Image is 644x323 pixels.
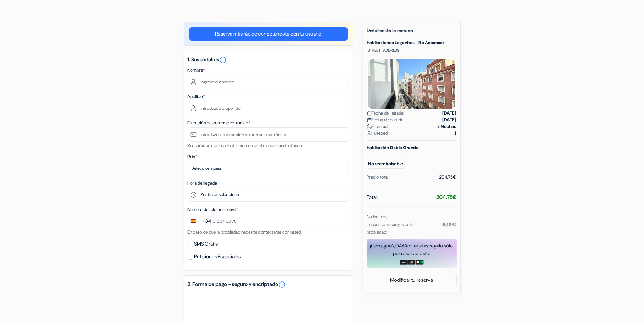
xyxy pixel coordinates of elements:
[437,194,457,201] strong: 204,75€
[367,116,405,123] span: Fecha de partida:
[367,242,457,257] div: ¡Consigue en tarjetas regalo sólo por reservar esto!
[203,217,211,225] div: +34
[367,174,390,181] div: Precio total:
[188,75,349,89] input: Ingrese el nombre
[443,116,457,123] strong: [DATE]
[367,145,419,150] b: Habitación Doble Grande
[188,180,217,187] label: Hora de llegada
[188,142,302,148] small: Recibirás un correo electrónico de confirmación instantáneo
[219,56,227,64] i: error_outline
[367,27,457,37] h5: Detalles de la reserva
[392,242,406,249] span: 2,04€
[367,214,388,220] small: No Incluido
[188,229,301,235] small: En caso de que la propiedad necesite contactarse con usted
[441,221,456,227] small: 39,00€
[455,130,457,136] strong: 1
[367,110,405,116] span: Fecha de llegada:
[219,56,227,63] a: error_outline
[189,27,348,41] a: Reserva más rápido conectándote con tu usuario
[188,67,205,74] label: Nombre
[188,93,205,100] label: Apellido
[367,40,457,45] h5: Habitaciones Leganitos -No Ascensor-
[367,118,372,122] img: calendar.svg
[188,154,197,160] label: País
[367,221,414,235] small: Impuestos y cargos de la propiedad:
[443,110,457,116] strong: [DATE]
[408,260,416,265] img: adidas-card.png
[188,120,250,126] label: Dirección de correo electrónico
[188,206,238,213] label: Número de teléfono móvil
[400,260,408,265] img: amazon-card-no-text.png
[367,131,372,136] img: user_icon.svg
[188,214,349,228] input: 612 34 56 78
[439,174,457,181] div: 204,75€
[188,281,349,288] h5: 2. Forma de pago - seguro y encriptado
[367,130,389,136] span: Huésped:
[367,124,372,129] img: moon.svg
[438,123,457,130] strong: 3 Noches
[278,281,286,288] a: error_outline
[367,159,405,169] small: No reembolsable
[194,240,218,248] label: SMS Gratis
[188,101,349,115] input: Introduzca el apellido
[367,123,388,130] span: Estancia:
[188,214,211,228] button: Change country, selected Spain (+34)
[367,274,456,286] a: Modificar tu reserva
[367,194,378,201] span: Total:
[188,127,349,142] input: Introduzca la dirección de correo electrónico
[367,111,372,116] img: calendar.svg
[188,56,349,64] h5: 1. Sus detalles
[416,260,424,265] img: uber-uber-eats-card.png
[194,252,241,261] label: Peticiones Especiales
[367,48,457,53] p: [STREET_ADDRESS]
